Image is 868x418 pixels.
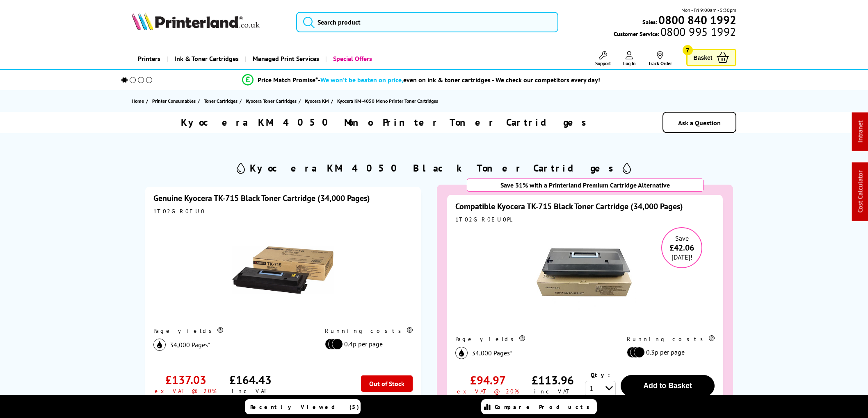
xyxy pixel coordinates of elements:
[246,97,297,105] span: Kyocera Toner Cartridges
[246,97,299,105] a: Kyocera Toner Cartridges
[132,48,167,69] a: Printers
[455,347,468,359] img: black_icon.svg
[325,339,409,350] li: 0.4p per page
[681,6,736,14] span: Mon - Fri 9:00am - 5:30pm
[174,48,239,69] span: Ink & Toner Cartridges
[152,97,196,105] span: Printer Consumables
[296,12,558,32] input: Search product
[155,387,217,395] div: ex VAT @ 20%
[250,162,619,174] h2: Kyocera KM-4050 Black Toner Cartridges
[170,341,210,349] span: 34,000 Pages*
[532,373,574,388] div: £113.96
[627,335,715,343] div: Running costs
[153,327,309,334] div: Page yields
[320,76,403,84] span: We won’t be beaten on price,
[325,327,413,334] div: Running costs
[644,382,692,390] span: Add to Basket
[132,12,286,32] a: Printerland Logo
[534,227,636,330] img: Compatible Kyocera TK-715 Black Toner Cartridge (34,000 Pages)
[258,76,318,84] span: Price Match Promise*
[245,399,361,414] a: Recently Viewed (5)
[621,375,715,397] button: Add to Basket
[467,178,704,192] div: Save 31% with a Printerland Premium Cartridge Alternative
[229,372,272,387] div: £164.43
[110,73,732,87] li: modal_Promise
[153,193,370,203] a: Genuine Kyocera TK-715 Black Toner Cartridge (34,000 Pages)
[153,339,166,351] img: black_icon.svg
[662,242,701,253] span: £42.06
[455,216,715,223] div: 1T02GR0EU0PL
[472,349,512,357] span: 34,000 Pages*
[165,372,206,387] div: £137.03
[250,403,359,411] span: Recently Viewed (5)
[181,116,592,129] h1: Kyocera KM-4050 Mono Printer Toner Cartridges
[204,97,238,105] span: Toner Cartridges
[153,208,413,215] div: 1T02GR0EU0
[595,51,611,66] a: Support
[245,48,325,69] a: Managed Print Services
[683,45,693,55] span: 7
[132,97,146,105] a: Home
[642,18,657,26] span: Sales:
[132,12,260,30] img: Printerland Logo
[614,28,736,38] span: Customer Service:
[167,48,245,69] a: Ink & Toner Cartridges
[455,201,683,212] a: Compatible Kyocera TK-715 Black Toner Cartridge (34,000 Pages)
[481,399,597,414] a: Compare Products
[232,219,334,321] img: Kyocera TK-715 Black Toner Cartridge (34,000 Pages)
[318,76,600,84] div: - even on ink & toner cartridges - We check our competitors every day!
[337,98,438,104] span: Kyocera KM-4050 Mono Printer Toner Cartridges
[534,388,571,395] div: inc VAT
[325,48,378,69] a: Special Offers
[204,97,240,105] a: Toner Cartridges
[361,375,413,392] div: Out of Stock
[659,28,736,36] span: 0800 995 1992
[457,388,519,395] div: ex VAT @ 20%
[657,16,736,24] a: 0800 840 1992
[623,60,636,66] span: Log In
[856,121,864,143] a: Intranet
[305,97,329,105] span: Kyocera KM
[232,387,269,395] div: inc VAT
[856,171,864,213] a: Cost Calculator
[658,12,736,27] b: 0800 840 1992
[470,373,506,388] div: £94.97
[678,119,721,127] a: Ask a Question
[672,253,692,261] span: [DATE]!
[595,60,611,66] span: Support
[305,97,331,105] a: Kyocera KM
[591,371,610,379] span: Qty:
[675,234,689,242] span: Save
[694,52,713,63] span: Basket
[623,51,636,66] a: Log In
[648,51,672,66] a: Track Order
[627,347,710,358] li: 0.3p per page
[455,335,611,343] div: Page yields
[686,49,736,66] a: Basket 7
[495,403,594,411] span: Compare Products
[152,97,198,105] a: Printer Consumables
